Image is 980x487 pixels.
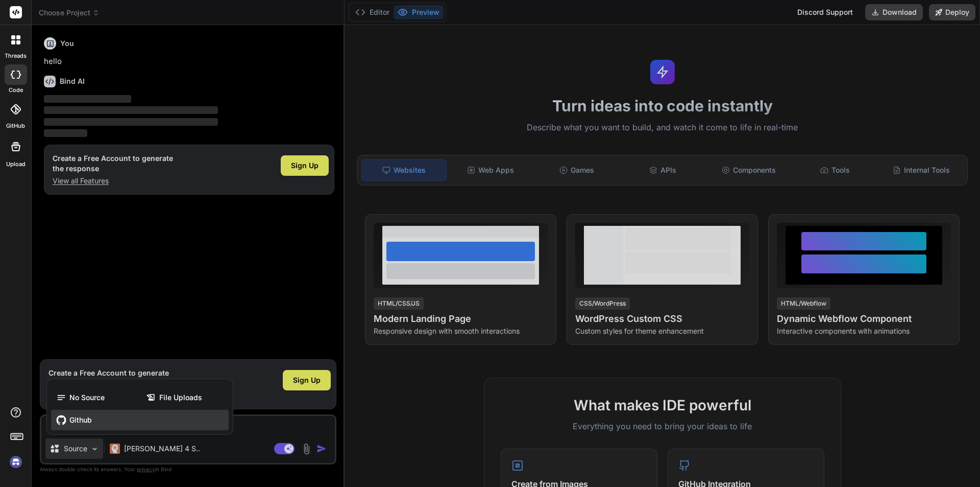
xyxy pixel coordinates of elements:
[5,52,27,60] label: threads
[6,160,26,169] label: Upload
[7,453,24,471] img: signin
[9,86,23,95] label: code
[69,415,92,425] span: Github
[159,392,202,403] span: File Uploads
[69,392,105,403] span: No Source
[6,122,25,130] label: GitHub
